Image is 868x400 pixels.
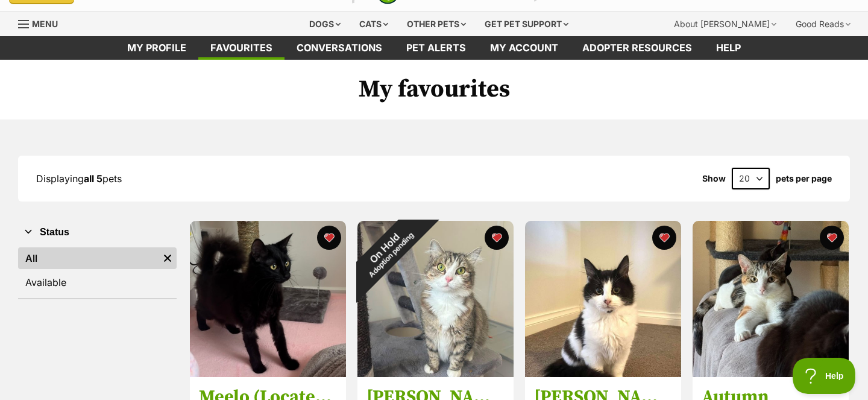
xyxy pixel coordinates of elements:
a: Adopter resources [570,36,704,60]
img: Maggie [525,221,681,377]
a: Help [704,36,753,60]
strong: all 5 [84,173,102,185]
div: Status [18,245,177,298]
img: Dianna [357,221,514,377]
button: favourite [820,226,844,250]
a: Menu [18,12,66,34]
a: All [18,247,159,269]
iframe: Help Scout Beacon - Open [793,358,856,394]
button: favourite [485,226,509,250]
button: favourite [317,226,341,250]
div: Cats [351,12,397,36]
a: My profile [115,36,198,60]
div: About [PERSON_NAME] [665,12,785,36]
a: Remove filter [159,247,177,269]
span: Displaying pets [36,173,122,185]
span: Menu [32,19,58,29]
span: Adoption pending [367,231,415,279]
img: Meelo (Located in Cheltenham) [190,221,346,377]
img: Autumn [693,221,849,377]
label: pets per page [776,174,832,183]
a: Favourites [198,36,285,60]
span: Show [702,174,726,183]
a: Pet alerts [394,36,478,60]
button: Status [18,224,177,240]
div: Get pet support [476,12,577,36]
a: On HoldAdoption pending [357,367,514,379]
div: Dogs [301,12,349,36]
a: My account [478,36,570,60]
a: conversations [285,36,394,60]
div: Good Reads [787,12,859,36]
div: On Hold [335,198,440,303]
button: favourite [652,226,676,250]
a: Available [18,271,177,293]
div: Other pets [398,12,474,36]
